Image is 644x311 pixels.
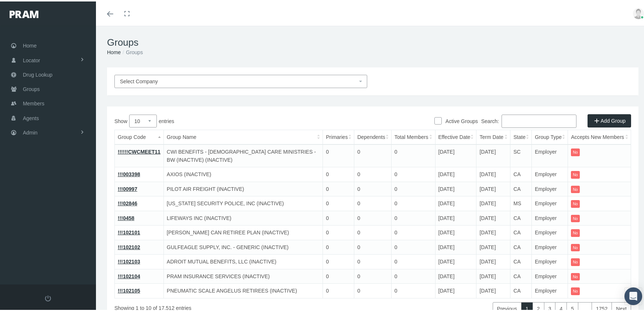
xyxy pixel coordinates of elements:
[532,195,568,210] td: Employer
[323,166,354,181] td: 0
[129,113,157,126] select: Showentries
[571,147,579,155] itemstyle: No
[118,214,134,220] a: !!!0458
[354,224,392,239] td: 0
[571,184,579,192] itemstyle: No
[23,81,40,95] span: Groups
[391,209,435,224] td: 0
[10,9,38,17] img: PRAM_20_x_78.png
[510,143,532,166] td: SC
[571,286,579,294] itemstyle: No
[476,268,510,282] td: [DATE]
[391,129,435,143] th: Total Members: activate to sort column ascending
[118,272,140,278] a: !!!102104
[532,129,568,143] th: Group Type: activate to sort column ascending
[435,224,476,239] td: [DATE]
[435,195,476,210] td: [DATE]
[118,243,140,249] a: !!!102102
[532,282,568,297] td: Employer
[510,268,532,282] td: CA
[476,209,510,224] td: [DATE]
[391,195,435,210] td: 0
[115,129,164,143] th: Group Code: activate to sort column descending
[532,143,568,166] td: Employer
[323,143,354,166] td: 0
[120,77,158,83] span: Select Company
[391,268,435,282] td: 0
[354,238,392,253] td: 0
[435,129,476,143] th: Effective Date: activate to sort column ascending
[532,268,568,282] td: Employer
[510,209,532,224] td: CA
[121,47,143,55] li: Groups
[107,48,121,54] a: Home
[354,180,392,195] td: 0
[323,253,354,268] td: 0
[442,116,478,124] label: Active Groups
[163,143,323,166] td: CWI BENEFITS - [DEMOGRAPHIC_DATA] CARE MINISTRIES - BW (INACTIVE) (INACTIVE)
[163,282,323,297] td: PNEUMATIC SCALE ANGELUS RETIREES (INACTIVE)
[568,129,631,143] th: Accepts New Members: activate to sort column ascending
[391,180,435,195] td: 0
[354,129,392,143] th: Dependents: activate to sort column ascending
[354,166,392,181] td: 0
[323,180,354,195] td: 0
[107,35,638,47] h1: Groups
[532,238,568,253] td: Employer
[435,268,476,282] td: [DATE]
[476,166,510,181] td: [DATE]
[391,166,435,181] td: 0
[163,129,323,143] th: Group Name: activate to sort column ascending
[476,129,510,143] th: Term Date: activate to sort column ascending
[510,253,532,268] td: CA
[476,253,510,268] td: [DATE]
[571,199,579,206] itemstyle: No
[435,166,476,181] td: [DATE]
[435,180,476,195] td: [DATE]
[323,209,354,224] td: 0
[510,195,532,210] td: MS
[323,195,354,210] td: 0
[571,170,579,177] itemstyle: No
[354,143,392,166] td: 0
[476,180,510,195] td: [DATE]
[391,143,435,166] td: 0
[532,166,568,181] td: Employer
[163,224,323,239] td: [PERSON_NAME] CAN RETIREE PLAN (INACTIVE)
[571,213,579,221] itemstyle: No
[23,95,44,109] span: Members
[118,199,137,205] a: !!!02846
[114,113,373,126] label: Show entries
[571,257,579,265] itemstyle: No
[354,195,392,210] td: 0
[323,268,354,282] td: 0
[23,110,39,124] span: Agents
[476,224,510,239] td: [DATE]
[118,286,140,292] a: !!!102105
[118,185,137,191] a: !!!00997
[510,238,532,253] td: CA
[118,228,140,234] a: !!!102101
[163,195,323,210] td: [US_STATE] SECURITY POLICE, INC (INACTIVE)
[163,166,323,181] td: AXIOS (INACTIVE)
[354,268,392,282] td: 0
[481,113,576,126] label: Search:
[23,66,52,80] span: Drug Lookup
[502,113,576,126] input: Search:
[323,224,354,239] td: 0
[476,195,510,210] td: [DATE]
[435,209,476,224] td: [DATE]
[323,129,354,143] th: Primaries: activate to sort column ascending
[23,37,37,51] span: Home
[163,253,323,268] td: ADROIT MUTUAL BENEFITS, LLC (INACTIVE)
[571,242,579,250] itemstyle: No
[323,282,354,297] td: 0
[476,238,510,253] td: [DATE]
[391,224,435,239] td: 0
[391,282,435,297] td: 0
[118,147,161,153] a: !!!!!!CWCMEET11
[476,143,510,166] td: [DATE]
[163,180,323,195] td: PILOT AIR FREIGHT (INACTIVE)
[391,253,435,268] td: 0
[23,52,40,66] span: Locator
